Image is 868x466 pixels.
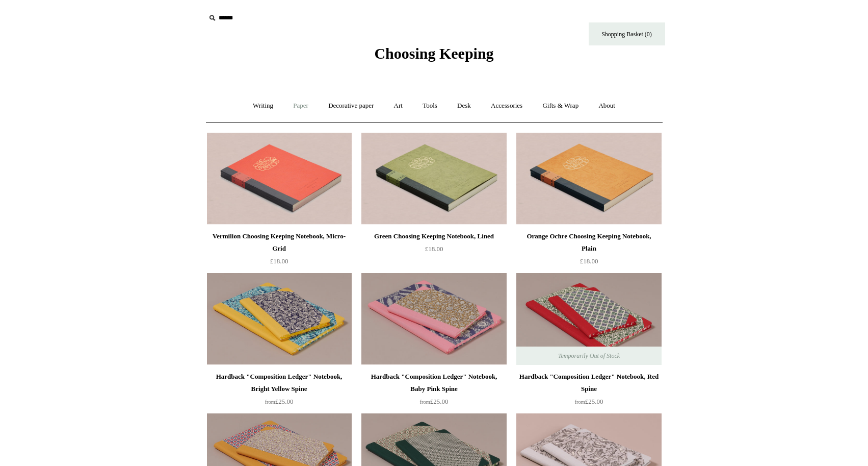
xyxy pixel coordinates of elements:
[575,399,585,405] span: from
[270,257,288,265] span: £18.00
[374,53,493,60] a: Choosing Keeping
[207,273,352,365] a: Hardback "Composition Ledger" Notebook, Bright Yellow Spine Hardback "Composition Ledger" Noteboo...
[244,92,282,119] a: Writing
[265,398,294,405] span: £25.00
[364,230,504,242] div: Green Choosing Keeping Notebook, Lined
[361,273,506,365] a: Hardback "Composition Ledger" Notebook, Baby Pink Spine Hardback "Composition Ledger" Notebook, B...
[516,133,661,225] img: Orange Ochre Choosing Keeping Notebook, Plain
[361,133,506,225] img: Green Choosing Keeping Notebook, Lined
[516,133,661,225] a: Orange Ochre Choosing Keeping Notebook, Plain Orange Ochre Choosing Keeping Notebook, Plain
[482,92,532,119] a: Accessories
[385,92,412,119] a: Art
[589,22,665,45] a: Shopping Basket (0)
[519,371,659,395] div: Hardback "Composition Ledger" Notebook, Red Spine
[207,133,352,225] a: Vermilion Choosing Keeping Notebook, Micro-Grid Vermilion Choosing Keeping Notebook, Micro-Grid
[207,133,352,225] img: Vermilion Choosing Keeping Notebook, Micro-Grid
[516,371,661,412] a: Hardback "Composition Ledger" Notebook, Red Spine from£25.00
[516,273,661,365] img: Hardback "Composition Ledger" Notebook, Red Spine
[425,245,443,253] span: £18.00
[319,92,383,119] a: Decorative paper
[533,92,588,119] a: Gifts & Wrap
[209,230,349,255] div: Vermilion Choosing Keeping Notebook, Micro-Grid
[580,257,598,265] span: £18.00
[519,230,659,255] div: Orange Ochre Choosing Keeping Notebook, Plain
[448,92,480,119] a: Desk
[207,230,352,272] a: Vermilion Choosing Keeping Notebook, Micro-Grid £18.00
[420,399,430,405] span: from
[548,347,630,365] span: Temporarily Out of Stock
[207,371,352,412] a: Hardback "Composition Ledger" Notebook, Bright Yellow Spine from£25.00
[284,92,318,119] a: Paper
[361,230,506,272] a: Green Choosing Keeping Notebook, Lined £18.00
[209,371,349,395] div: Hardback "Composition Ledger" Notebook, Bright Yellow Spine
[413,92,446,119] a: Tools
[361,133,506,225] a: Green Choosing Keeping Notebook, Lined Green Choosing Keeping Notebook, Lined
[364,371,504,395] div: Hardback "Composition Ledger" Notebook, Baby Pink Spine
[516,273,661,365] a: Hardback "Composition Ledger" Notebook, Red Spine Hardback "Composition Ledger" Notebook, Red Spi...
[207,273,352,365] img: Hardback "Composition Ledger" Notebook, Bright Yellow Spine
[374,45,493,62] span: Choosing Keeping
[589,92,624,119] a: About
[575,398,603,405] span: £25.00
[265,399,275,405] span: from
[361,371,506,412] a: Hardback "Composition Ledger" Notebook, Baby Pink Spine from£25.00
[516,230,661,272] a: Orange Ochre Choosing Keeping Notebook, Plain £18.00
[420,398,449,405] span: £25.00
[361,273,506,365] img: Hardback "Composition Ledger" Notebook, Baby Pink Spine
